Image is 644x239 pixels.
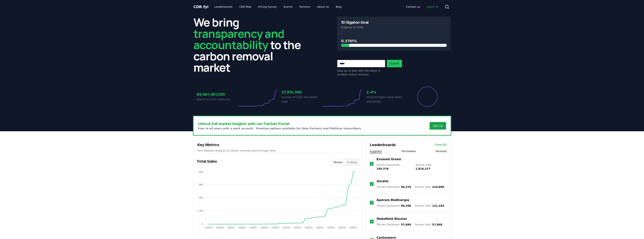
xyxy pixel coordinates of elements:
[198,183,203,186] tspan: 29M
[401,223,411,226] span: 57,840
[432,204,444,207] span: 121,183
[415,167,430,170] span: 1,810,317
[198,197,203,199] tspan: 19M
[402,149,416,153] button: Purchasers
[341,38,447,44] h3: 0.3791%
[349,226,357,229] tspan: [DATE]
[193,4,209,9] a: CDR.fyi
[377,217,407,221] a: Wakefield Biochar
[283,226,290,229] tspan: [DATE]
[198,121,362,127] h3: Unlock full market insights with our Partner Portal
[197,149,359,153] p: Find detailed analysis of carbon removal data through time.
[377,185,411,189] p: Tonnes Delivered :
[260,226,268,229] tspan: [DATE]
[432,223,442,226] span: 57,848
[238,226,246,229] tspan: [DATE]
[377,179,388,184] a: Varaha
[433,124,443,128] a: Sign Up
[337,69,385,76] p: Stay up to date with the latest in durable carbon removal.
[338,226,346,229] tspan: [DATE]
[216,226,224,229] tspan: [DATE]
[371,162,372,166] p: 1
[331,159,345,165] button: Tonnes
[415,204,444,208] p: Tonnes Sold :
[435,149,447,153] button: Services
[249,226,257,229] tspan: [DATE]
[211,3,344,10] nav: Main
[305,226,313,229] tspan: [DATE]
[371,219,373,224] p: 4
[327,226,335,229] tspan: [DATE]
[197,210,203,212] tspan: 9.5M
[193,26,284,52] span: transparency and accountability
[255,3,280,10] a: Pricing Survey
[193,5,209,9] span: CDR fyi
[281,89,322,95] h3: 37,912,399
[377,198,409,202] a: Aperam BioEnergia
[316,226,324,229] tspan: [DATE]
[366,89,407,95] h3: 2.4%
[196,92,237,97] h3: $9,987,451,055
[197,159,217,166] h3: Total Sales
[424,3,441,10] a: Log in
[202,223,203,225] tspan: 0
[403,3,423,10] a: Contact us
[376,163,412,171] p: Tonnes Delivered :
[202,5,203,9] span: .
[387,60,402,67] button: Submit
[376,157,401,162] a: Exomad Green
[401,204,411,207] span: 89,298
[371,182,373,186] p: 2
[432,185,444,188] span: 210,609
[370,149,382,153] button: Suppliers
[417,86,438,107] div: Percentage of sales delivered
[403,3,441,10] nav: Main
[196,97,237,102] p: spent on CO2 removal
[435,143,447,147] a: View All
[371,200,373,205] p: 3
[281,95,322,104] p: tonnes of CO2 has been sold
[281,3,296,10] a: Events
[415,185,444,189] p: Tonnes Sold :
[341,20,369,24] h3: 10 Gigaton Goal
[430,122,446,130] button: Sign Up
[427,5,438,9] span: Log in
[227,226,235,229] tspan: [DATE]
[197,142,359,148] h3: Key Metrics
[294,226,301,229] tspan: [DATE]
[236,3,254,10] a: CDR Map
[376,167,388,170] span: 195,378
[345,159,359,165] button: $ Value
[314,3,332,10] a: About Us
[366,95,407,104] p: of purchases have been delivered
[198,171,203,174] tspan: 38M
[415,163,447,171] p: Tonnes Sold :
[370,142,396,148] h3: Leaderboards
[272,226,279,229] tspan: [DATE]
[193,17,307,73] h2: We bring to the carbon removal market
[377,204,411,208] p: Tonnes Delivered :
[198,127,362,130] p: Free to all users with a work account. Premium options available for Data Partners and Platform S...
[296,3,313,10] a: Partners
[415,223,442,226] p: Tonnes Sold :
[341,25,447,29] p: Progress to 2050
[377,223,411,226] p: Tonnes Delivered :
[211,3,235,10] a: Leaderboards
[205,226,213,229] tspan: [DATE]
[401,185,411,188] span: 95,276
[333,3,345,10] a: Blog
